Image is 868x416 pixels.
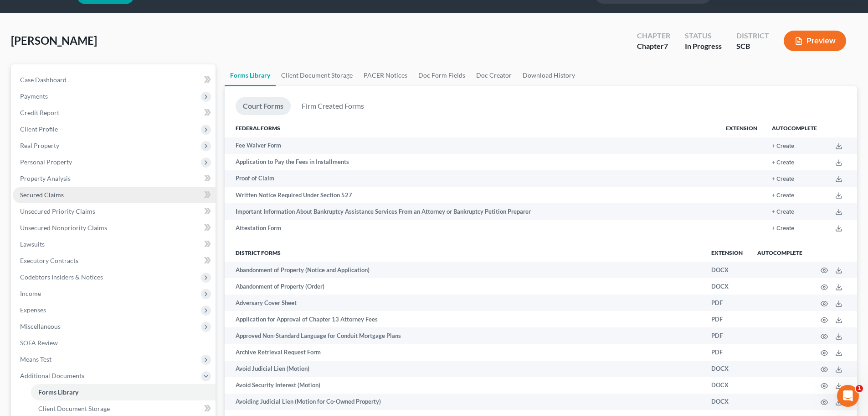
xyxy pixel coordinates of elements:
span: Codebtors Insiders & Notices [20,273,103,281]
a: Doc Form Fields [413,64,471,86]
td: DOCX [704,377,750,394]
th: Extension [719,119,765,137]
td: Fee Waiver Form [225,137,719,154]
span: Means Test [20,355,51,363]
td: Approved Non-Standard Language for Conduit Mortgage Plans [225,327,704,344]
div: Status [685,31,722,41]
span: Executory Contracts [20,257,78,264]
span: Personal Property [20,158,72,166]
td: PDF [704,344,750,360]
span: [PERSON_NAME] [11,34,97,47]
span: Property Analysis [20,174,71,182]
td: Avoid Security Interest (Motion) [225,377,704,394]
a: Download History [517,64,580,86]
td: Written Notice Required Under Section 527 [225,187,719,203]
span: Miscellaneous [20,322,61,330]
span: Client Document Storage [38,405,110,412]
span: Additional Documents [20,372,84,379]
div: SCB [736,41,769,52]
a: Secured Claims [13,187,216,203]
td: Abandonment of Property (Order) [225,278,704,295]
td: Abandonment of Property (Notice and Application) [225,262,704,278]
td: Adversary Cover Sheet [225,295,704,311]
td: Application for Approval of Chapter 13 Attorney Fees [225,311,704,327]
span: Forms Library [38,388,78,396]
th: Federal Forms [225,119,719,137]
iframe: Intercom live chat [837,385,859,407]
a: Firm Created Forms [294,97,371,115]
a: Forms Library [31,384,216,400]
td: DOCX [704,262,750,278]
a: Forms Library [225,64,276,86]
span: SOFA Review [20,339,58,347]
a: Lawsuits [13,236,216,253]
a: PACER Notices [358,64,413,86]
td: DOCX [704,278,750,295]
a: Case Dashboard [13,72,216,88]
button: + Create [772,143,794,149]
a: Doc Creator [471,64,517,86]
td: PDF [704,295,750,311]
div: District [736,31,769,41]
td: Proof of Claim [225,170,719,187]
button: + Create [772,209,794,215]
td: DOCX [704,394,750,410]
span: Payments [20,92,48,100]
span: Unsecured Nonpriority Claims [20,224,107,232]
span: Case Dashboard [20,76,67,84]
button: Preview [784,31,846,51]
th: Autocomplete [765,119,824,137]
td: Application to Pay the Fees in Installments [225,154,719,170]
td: Archive Retrieval Request Form [225,344,704,360]
span: Expenses [20,306,46,314]
a: SOFA Review [13,335,216,351]
span: Client Profile [20,125,58,133]
button: + Create [772,160,794,166]
td: Important Information About Bankruptcy Assistance Services From an Attorney or Bankruptcy Petitio... [225,203,719,220]
div: Chapter [637,31,670,41]
td: PDF [704,311,750,327]
span: Lawsuits [20,240,45,248]
span: Income [20,290,41,297]
button: + Create [772,226,794,232]
button: + Create [772,176,794,182]
td: Avoiding Judicial Lien (Motion for Co-Owned Property) [225,394,704,410]
td: DOCX [704,361,750,377]
th: Extension [704,243,750,262]
span: 1 [856,385,863,392]
div: In Progress [685,41,722,52]
th: Autocomplete [750,243,810,262]
span: Real Property [20,142,59,149]
button: + Create [772,193,794,199]
a: Unsecured Nonpriority Claims [13,220,216,236]
a: Executory Contracts [13,253,216,269]
span: Secured Claims [20,191,64,199]
a: Credit Report [13,105,216,121]
div: Chapter [637,41,670,52]
td: PDF [704,327,750,344]
th: District forms [225,243,704,262]
a: Property Analysis [13,170,216,187]
td: Attestation Form [225,220,719,236]
a: Unsecured Priority Claims [13,203,216,220]
span: 7 [664,42,668,50]
span: Credit Report [20,109,59,116]
td: Avoid Judicial Lien (Motion) [225,361,704,377]
a: Client Document Storage [276,64,358,86]
a: Court Forms [236,97,291,115]
span: Unsecured Priority Claims [20,207,95,215]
